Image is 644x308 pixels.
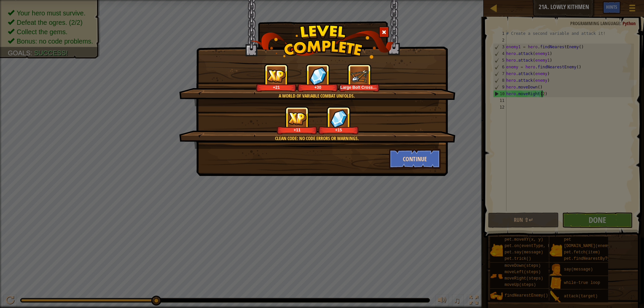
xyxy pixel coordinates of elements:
button: Continue [389,149,441,169]
div: +21 [257,85,295,90]
div: A world of variable combat unfolds. [211,93,423,99]
div: +15 [320,127,358,132]
img: portrait.png [350,67,369,85]
div: +30 [299,85,337,90]
div: +11 [278,127,316,132]
img: reward_icon_gems.png [309,67,327,85]
img: level_complete.png [250,25,394,59]
div: Large Bolt Crossbow [340,85,378,90]
img: reward_icon_xp.png [267,69,286,82]
img: reward_icon_gems.png [330,109,347,128]
div: Clean code: no code errors or warnings. [211,135,423,142]
img: reward_icon_xp.png [288,112,307,125]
